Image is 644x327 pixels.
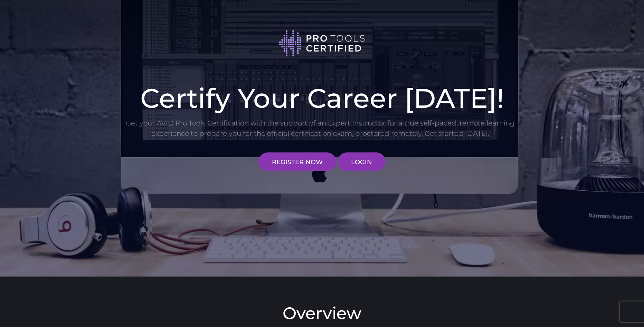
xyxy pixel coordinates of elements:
[338,152,386,171] a: LOGIN
[125,305,519,321] h2: Overview
[125,85,519,112] h1: Certify Your Career [DATE]!
[258,152,336,171] a: REGISTER NOW
[125,118,515,139] p: Get your AVID Pro Tools Certification with the support of an Expert Instructor for a true self-pa...
[279,29,365,57] img: Pro Tools Certified logo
